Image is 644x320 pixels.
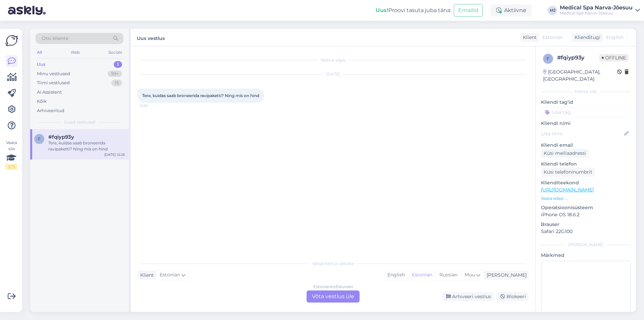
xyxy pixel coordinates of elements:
p: Klienditeekond [541,179,631,186]
div: Blokeeri [496,292,529,301]
span: English [606,34,624,41]
p: Kliendi telefon [541,161,631,168]
p: Kliendi email [541,142,631,149]
div: Küsi meiliaadressi [541,149,589,158]
span: Muu [465,272,475,278]
div: Arhiveeritud [37,107,64,114]
a: [URL][DOMAIN_NAME] [541,187,594,193]
p: Safari 22G100 [541,228,631,235]
p: Märkmed [541,252,631,259]
span: #fqiyp93y [48,134,74,140]
div: Valige keel ja vastake [138,261,529,267]
div: Web [69,48,81,57]
p: Kliendi tag'id [541,99,631,106]
div: Medical Spa Narva-Jõesuu [560,10,633,16]
input: Lisa nimi [541,130,623,137]
div: Klient [138,272,154,279]
span: Tere, kuidas saab broneerida ravipaketti? Ning mis on hind [142,93,259,98]
div: English [384,270,408,280]
b: Uus! [376,7,388,13]
div: Küsi telefoninumbrit [541,168,595,177]
div: Vestlus algas [138,57,529,63]
span: Otsi kliente [42,35,68,42]
img: Askly Logo [5,34,18,47]
span: Uued vestlused [64,119,95,125]
div: Russian [436,270,461,280]
div: [PERSON_NAME] [484,272,527,279]
div: # fqiyp93y [557,54,599,62]
span: f [38,136,41,141]
p: Kliendi nimi [541,120,631,127]
div: Proovi tasuta juba täna: [376,6,451,14]
div: All [36,48,43,57]
a: Medical Spa Narva-JõesuuMedical Spa Narva-Jõesuu [560,5,640,16]
div: Uus [37,61,46,68]
div: Võta vestlus üle [307,290,360,303]
div: 15 [111,80,122,86]
div: AI Assistent [37,89,62,96]
div: Kõik [37,98,47,105]
div: MJ [548,6,557,15]
p: Vaata edasi ... [541,195,631,201]
p: iPhone OS 18.6.2 [541,211,631,218]
div: Kliendi info [541,89,631,95]
div: Klienditugi [572,34,600,41]
div: 2 / 3 [5,164,17,170]
div: [GEOGRAPHIC_DATA], [GEOGRAPHIC_DATA] [543,68,617,83]
div: Klient [520,34,537,41]
span: Estonian [542,34,563,41]
div: Estonian [408,270,436,280]
label: Uus vestlus [137,33,165,42]
div: 1 [114,61,122,68]
div: Estonian to Estonian [313,284,353,290]
div: Tere, kuidas saab broneerida ravipaketti? Ning mis on hind [48,140,125,152]
div: 99+ [108,71,122,77]
span: f [547,56,549,61]
span: Estonian [160,271,180,279]
div: Aktiivne [491,4,532,16]
p: Operatsioonisüsteem [541,204,631,211]
span: 12:26 [140,103,165,108]
div: Arhiveeri vestlus [442,292,494,301]
span: Offline [599,54,629,61]
div: [DATE] 12:26 [104,152,125,157]
button: Emailid [454,4,483,17]
input: Lisa tag [541,107,631,117]
p: Brauser [541,221,631,228]
div: Medical Spa Narva-Jõesuu [560,5,633,10]
div: Vaata siia [5,140,17,170]
div: Socials [107,48,123,57]
div: Minu vestlused [37,71,70,77]
div: [DATE] [138,71,529,77]
div: [PERSON_NAME] [541,242,631,248]
div: Tiimi vestlused [37,80,70,86]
